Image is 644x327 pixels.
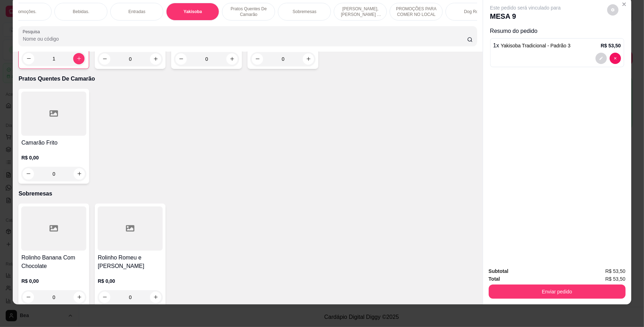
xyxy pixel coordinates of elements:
[128,9,145,14] p: Entradas
[501,43,570,48] span: Yakisoba Tradicional - Padrão 3
[489,276,500,282] strong: Total
[490,11,561,21] p: MESA 9
[18,75,477,83] p: Pratos Quentes De Camarão
[610,53,621,64] button: decrease-product-quantity
[228,6,269,17] p: Pratos Quentes De Camarão
[490,27,624,35] p: Resumo do pedido
[21,139,86,147] h4: Camarão Frito
[607,4,619,16] button: decrease-product-quantity
[396,6,437,17] p: PROMOÇÕES PARA COMER NO LOCAL
[490,4,561,11] p: Este pedido será vinculado para
[21,154,86,161] p: R$ 0,00
[596,53,607,64] button: decrease-product-quantity
[21,253,86,270] h4: Rolinho Banana Com Chocolate
[98,278,163,285] p: R$ 0,00
[464,9,480,14] p: Dog Roll
[18,189,477,198] p: Sobremesas
[493,41,571,50] p: 1 x
[489,268,509,274] strong: Subtotal
[73,9,89,14] p: Bebidas.
[601,42,621,49] p: R$ 53,50
[21,278,86,285] p: R$ 0,00
[23,35,467,42] input: Pesquisa
[489,285,626,299] button: Enviar pedido
[605,275,626,283] span: R$ 53,50
[14,9,36,14] p: Promoções.
[184,9,202,14] p: Yakisoba
[605,267,626,275] span: R$ 53,50
[23,29,42,35] label: Pesquisa
[98,253,163,270] h4: Rolinho Romeu e [PERSON_NAME]
[340,6,381,17] p: [PERSON_NAME], [PERSON_NAME] & [PERSON_NAME]
[293,9,317,14] p: Sobremesas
